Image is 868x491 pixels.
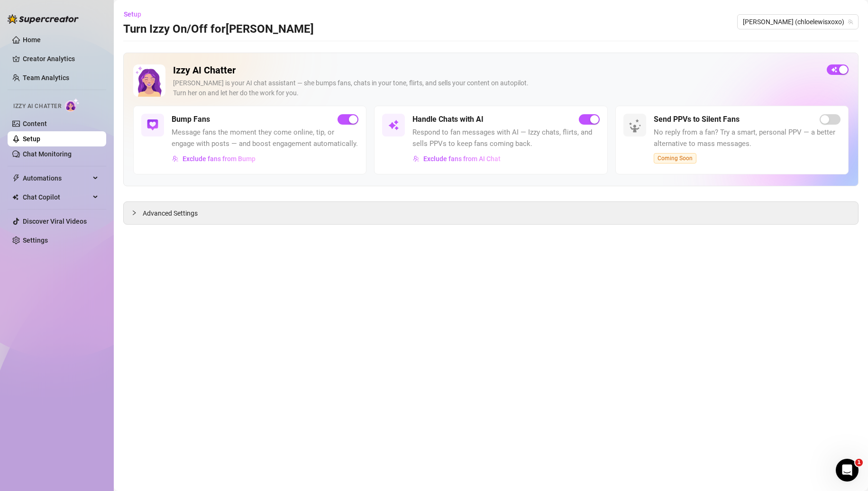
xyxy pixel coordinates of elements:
a: Setup [23,135,40,143]
img: AI Chatter [65,98,80,112]
div: collapsed [131,208,143,218]
a: Content [23,120,47,127]
span: thunderbolt [12,174,20,182]
a: Settings [23,236,48,244]
img: svg%3e [172,155,179,162]
button: Exclude fans from AI Chat [412,151,501,166]
h5: Handle Chats with AI [412,114,484,125]
img: silent-fans-ppv-o-N6Mmdf.svg [629,119,644,134]
div: [PERSON_NAME] is your AI chat assistant — she bumps fans, chats in your tone, flirts, and sells y... [173,78,819,98]
a: Team Analytics [23,74,69,82]
span: Automations [23,171,90,186]
a: Home [23,36,41,44]
img: Izzy AI Chatter [133,64,165,97]
h2: Izzy AI Chatter [173,64,819,76]
a: Chat Monitoring [23,150,72,158]
a: Discover Viral Videos [23,218,87,225]
span: Izzy AI Chatter [13,102,61,111]
img: logo-BBDzfeDw.svg [8,14,79,24]
span: Chat Copilot [23,190,90,205]
img: svg%3e [388,119,399,131]
h5: Send PPVs to Silent Fans [654,114,740,125]
span: Chloe (chloelewisxoxo) [743,15,853,29]
span: Respond to fan messages with AI — Izzy chats, flirts, and sells PPVs to keep fans coming back. [412,127,599,149]
span: Exclude fans from AI Chat [423,155,501,163]
span: Coming Soon [654,153,696,164]
span: Message fans the moment they come online, tip, or engage with posts — and boost engagement automa... [172,127,358,149]
span: Advanced Settings [143,208,198,218]
iframe: Intercom live chat [836,459,859,482]
span: collapsed [131,210,137,216]
img: Chat Copilot [12,194,18,200]
img: svg%3e [147,119,158,131]
span: Setup [124,10,141,18]
span: No reply from a fan? Try a smart, personal PPV — a better alternative to mass messages. [654,127,841,149]
a: Creator Analytics [23,51,99,66]
button: Setup [123,7,149,22]
img: svg%3e [413,155,420,162]
h5: Bump Fans [172,114,210,125]
span: Exclude fans from Bump [183,155,256,163]
button: Exclude fans from Bump [172,151,256,166]
span: 1 [855,459,863,466]
span: team [848,19,853,25]
h3: Turn Izzy On/Off for [PERSON_NAME] [123,22,314,37]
